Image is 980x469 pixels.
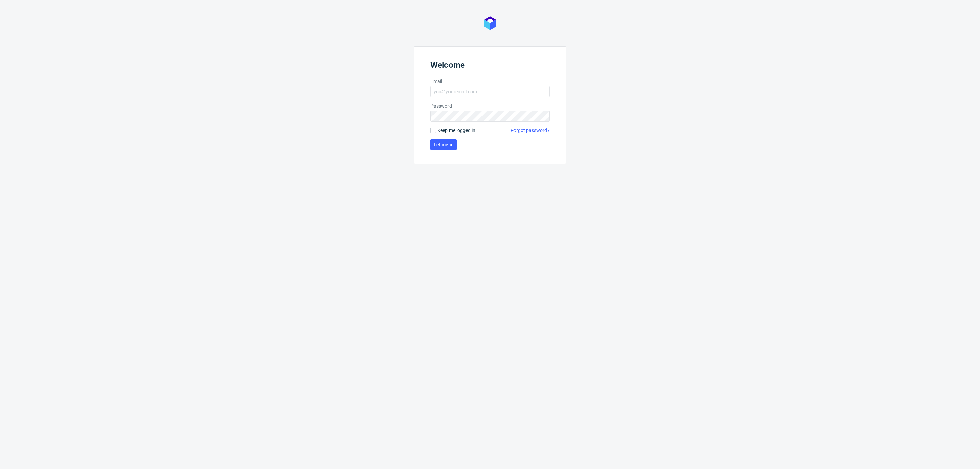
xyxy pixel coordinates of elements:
span: Keep me logged in [437,127,475,134]
label: Password [430,102,550,109]
button: Let me in [430,139,457,150]
a: Forgot password? [511,127,550,134]
header: Welcome [430,60,550,72]
label: Email [430,78,550,85]
span: Let me in [434,142,454,147]
input: you@youremail.com [430,86,550,97]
